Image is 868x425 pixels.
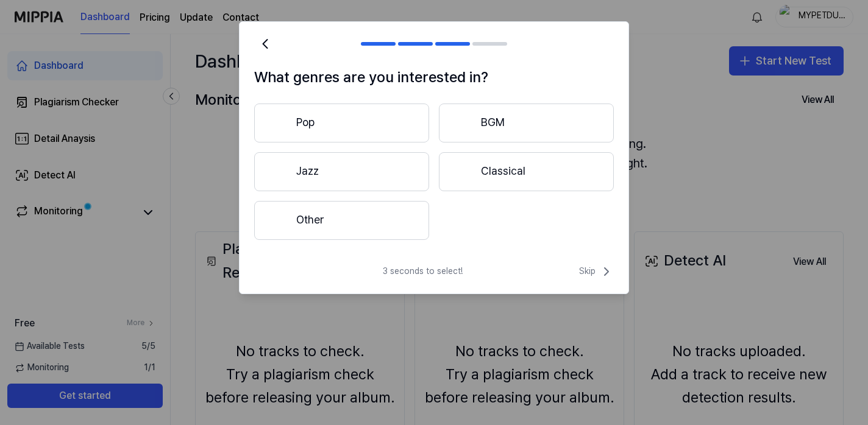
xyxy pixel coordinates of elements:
button: Pop [254,104,429,142]
span: Skip [579,264,614,279]
button: Classical [439,152,614,191]
button: BGM [439,104,614,142]
button: Jazz [254,152,429,191]
button: Other [254,201,429,240]
span: 3 seconds to select! [383,265,463,278]
h1: What genres are you interested in? [254,66,614,89]
button: Skip [577,264,614,279]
